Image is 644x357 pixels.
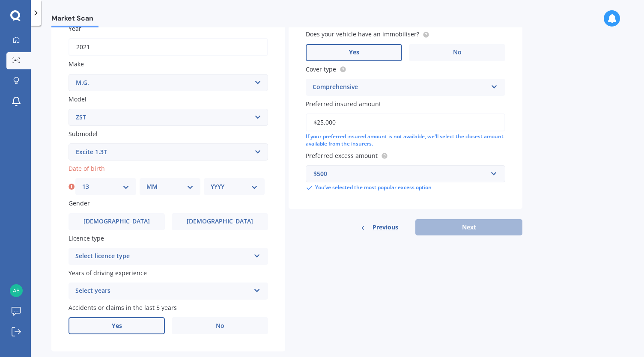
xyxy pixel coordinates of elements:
span: Preferred insured amount [306,100,381,108]
span: Date of birth [69,164,105,173]
input: YYYY [69,38,268,56]
span: Gender [69,199,90,208]
div: Select years [75,286,250,296]
span: Cover type [306,65,336,73]
span: Does your vehicle have an immobiliser? [306,30,419,39]
span: Yes [349,49,359,56]
span: Preferred excess amount [306,152,378,160]
span: Yes [112,322,122,330]
span: No [453,49,462,56]
div: Comprehensive [313,82,487,92]
span: Previous [373,221,398,234]
span: Market Scan [51,14,98,26]
img: 4d731ef071f89985f3e26fff45c44f24 [10,284,23,297]
span: Accidents or claims in the last 5 years [69,303,177,312]
span: [DEMOGRAPHIC_DATA] [187,218,253,225]
div: You’ve selected the most popular excess option [306,184,505,192]
span: No [216,322,224,330]
input: Enter amount [306,113,505,131]
div: If your preferred insured amount is not available, we'll select the closest amount available from... [306,133,505,148]
span: [DEMOGRAPHIC_DATA] [83,218,150,225]
div: $500 [313,169,487,178]
div: Select licence type [75,251,250,262]
span: Make [69,60,84,68]
span: Years of driving experience [69,269,147,277]
span: Model [69,95,86,103]
span: Licence type [69,234,104,242]
span: Year [69,24,81,33]
span: Submodel [69,130,98,138]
